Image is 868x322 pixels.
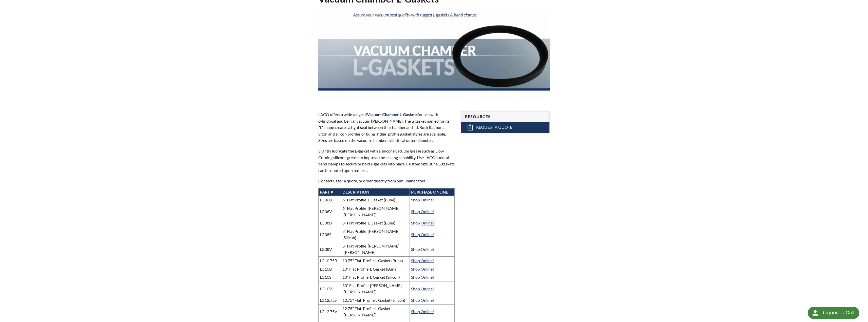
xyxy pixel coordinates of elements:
[318,178,455,184] p: Contact us for a quote, or order directly from our
[411,309,434,314] a: Shop Online!
[411,275,434,279] a: Shop Online!
[341,196,410,204] td: 6" Flat Profile L Gasket (Buna)
[411,298,434,302] a: Shop Online!
[318,304,341,319] td: LG12.75V
[318,204,341,219] td: LG06V
[318,111,455,144] p: LACO offers a wide range of for use with cylindrical and bell jar vacuum [PERSON_NAME]. The L-gas...
[410,188,455,196] th: PURCHASE ONLINE
[318,265,341,273] td: LG10B
[318,227,341,242] td: LG08S
[341,227,410,242] td: 8" Flat Profile [PERSON_NAME] (Silicon)
[318,296,341,305] td: LG12.75S
[808,307,859,319] div: Request a Call
[318,273,341,281] td: LG10S
[341,304,410,319] td: 12.75" Flat Profile L Gasket ([PERSON_NAME])
[318,148,455,174] p: Slightly lubricate the L-gasket with a silicone vacuum grease such as Dow Corning silicone grease...
[476,125,512,130] span: Request a Quote
[341,242,410,256] td: 8" Flat Profile [PERSON_NAME] ([PERSON_NAME])
[318,196,341,204] td: LG06B
[318,242,341,256] td: LG08V
[341,257,410,265] td: 10.75" Flat Profile L Gasket (Buna)
[411,220,434,225] a: Shop Online!
[341,204,410,219] td: 6" Flat Profile [PERSON_NAME] ([PERSON_NAME])
[341,281,410,296] td: 10" Flat Profile [PERSON_NAME] ([PERSON_NAME])
[411,232,434,237] a: Shop Online!
[411,286,434,291] a: Shop Online!
[411,209,434,214] a: Shop Online!
[341,219,410,227] td: 8" Flat Profile L Gasket (Buna)
[318,9,550,102] img: Header showing L-Gasket
[822,307,854,318] div: Request a Call
[411,197,434,202] a: Shop Online!
[320,189,340,195] div: PART #
[411,247,434,252] a: Shop Online!
[341,296,410,305] td: 12.75" Flat Profile L Gasket (Silicon)
[403,178,426,183] a: Online Store
[318,281,341,296] td: LG10V
[318,219,341,227] td: LG08B
[811,309,819,317] img: round button
[318,257,341,265] td: LG10.75B
[341,188,410,196] th: DESCRIPTION
[341,273,410,281] td: 10" Flat Profile L Gasket (Silicon)
[411,258,434,263] a: Shop Online!
[411,267,434,271] a: Shop Online!
[367,112,418,117] strong: Vacuum Chamber L-Gaskets
[341,265,410,273] td: 10" Flat Profile L Gasket (Buna)
[461,122,549,133] a: Request a Quote
[465,114,545,119] h4: Resources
